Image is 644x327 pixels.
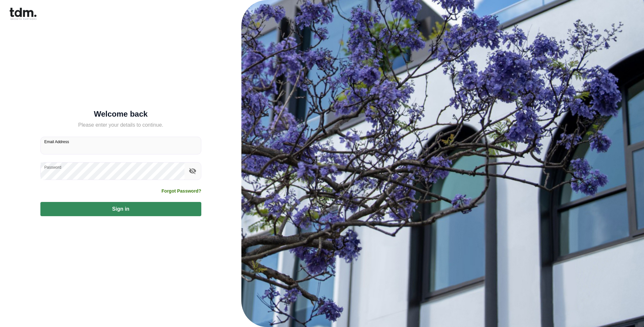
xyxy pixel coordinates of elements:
[44,164,61,170] label: Password
[40,202,201,216] button: Sign in
[187,165,198,176] button: toggle password visibility
[162,188,201,194] a: Forgot Password?
[40,111,201,117] h5: Welcome back
[44,139,69,144] label: Email Address
[40,121,201,129] h5: Please enter your details to continue.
